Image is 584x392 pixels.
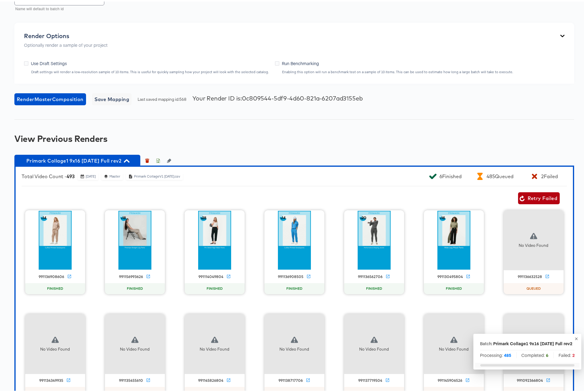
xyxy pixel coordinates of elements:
span: Render Master Composition [17,94,84,102]
div: Total Video Count - [22,172,75,178]
button: Save Mapping [92,92,132,104]
div: 991114049804 [198,273,223,278]
span: FINISHED [284,285,305,290]
div: No Video Found [120,345,150,351]
p: Name will default to batch id [15,5,100,11]
div: No Video Found [279,345,309,351]
button: Retry Failed [518,191,560,203]
div: Last saved mapping id: 568 [14,92,574,104]
div: 2 Failed [541,172,558,178]
div: Primark CollageV1 [DATE].csv [134,173,180,177]
span: Save Mapping [94,94,130,102]
b: 493 [67,172,75,178]
div: 991138717706 [279,377,303,382]
div: Enabling this option will run a benchmark test on a sample of 10 items. This can be used to estim... [282,68,513,73]
strong: 485 [504,351,511,357]
div: 991136908606 [39,273,64,278]
span: Use Draft Settings [31,59,67,65]
p: Batch: [480,339,492,345]
div: No Video Found [40,345,70,351]
span: FINISHED [204,285,225,290]
div: 991092366804 [517,377,543,382]
div: 991130495804 [437,273,463,278]
div: Draft settings will render a low-resolution sample of 10 items. This is useful for quickly sampli... [31,68,269,73]
button: Primark Collage1 9x16 [DATE] Full rev2 [14,153,140,165]
div: Render Options [24,31,108,38]
div: 991145906526 [438,377,462,382]
span: FINISHED [124,285,145,290]
div: 991134349935 [39,377,63,382]
div: 991137719504 [358,377,382,382]
p: Optionally render a sample of your project [24,40,108,46]
div: 991136632528 [518,273,542,278]
div: 991136562706 [358,273,383,278]
div: 485 Queued [487,172,513,178]
div: No Video Found [359,345,389,351]
span: Failed: [559,351,575,357]
div: No Video Found [439,345,469,351]
span: Retry Failed [520,193,557,201]
div: [DATE] [85,173,96,177]
div: No Video Found [519,241,548,247]
span: Primark Collage1 9x16 [DATE] Full rev2 [17,155,137,163]
div: 991145826804 [198,377,223,382]
span: Completed: [521,351,548,357]
div: 991135455610 [119,377,143,382]
span: QUEUED [524,285,543,290]
div: Primark Collage1 9x16 [DATE] Full rev2 [493,339,572,345]
span: Run Benchmarking [282,59,319,65]
span: FINISHED [443,285,464,290]
div: 991136908505 [278,273,303,278]
div: 6 Finished [439,172,461,178]
strong: 6 [546,351,548,357]
div: Master [109,173,121,177]
span: Processing: [480,351,511,357]
span: FINISHED [45,285,66,290]
div: No Video Found [200,345,229,351]
strong: 2 [572,351,575,357]
div: View Previous Renders [14,132,574,142]
button: RenderMasterComposition [14,92,86,104]
span: FINISHED [364,285,385,290]
div: 991156993626 [119,273,143,278]
div: Your Render ID is: 0c809544-5df9-4d60-821a-6207ad3155eb [192,93,362,100]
